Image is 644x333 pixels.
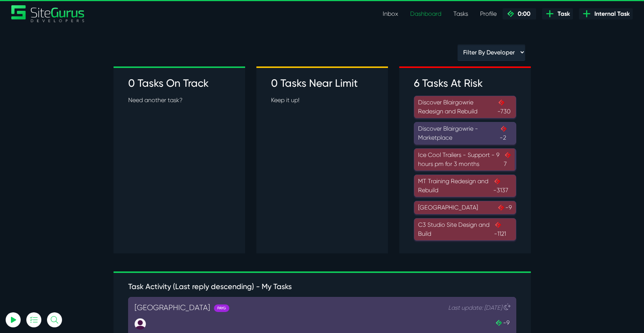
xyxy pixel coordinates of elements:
h3: 6 Tasks At Risk [414,77,516,90]
span: Task [555,9,570,18]
div: PAYG [214,304,229,312]
span: 0:00 [515,10,530,17]
div: Discover Blairgowrie Redesign and Rebuild [418,98,512,116]
div: Ice Cool Trailers - Support - 9 hours pm for 3 months [418,151,512,169]
p: Need another task? [128,96,230,105]
a: Inbox [377,6,404,21]
div: Discover Blairgowrie - Marketplace [418,124,512,142]
a: [GEOGRAPHIC_DATA]-9 [414,201,516,214]
a: Tasks [447,6,474,21]
h5: Task Activity (Last reply descending) - My Tasks [128,282,516,291]
span: -9 [495,318,509,327]
span: -9 [497,203,512,212]
a: MT Training Redesign and Rebuild-3137 [414,175,516,197]
span: -2 [500,124,512,142]
span: -1121 [494,220,512,238]
img: Sitegurus Logo [11,5,85,22]
a: Ice Cool Trailers - Support - 9 hours pm for 3 months7 [414,148,516,171]
a: Task [542,8,573,20]
a: SiteGurus [11,5,85,22]
h3: 0 Tasks Near Limit [271,77,373,90]
a: Discover Blairgowrie - Marketplace-2 [414,122,516,145]
div: [GEOGRAPHIC_DATA] [418,203,512,212]
p: Last update: [DATE] [448,303,510,312]
span: -3137 [493,177,512,195]
a: [GEOGRAPHIC_DATA] [135,303,210,312]
h3: 0 Tasks On Track [128,77,230,90]
div: MT Training Redesign and Rebuild [418,177,512,195]
a: C3 Studio Site Design and Build-1121 [414,218,516,241]
div: C3 Studio Site Design and Build [418,220,512,238]
a: Discover Blairgowrie Redesign and Rebuild-730 [414,96,516,118]
a: 0:00 [503,8,536,20]
span: 7 [504,151,512,169]
span: Internal Task [591,9,630,18]
a: Profile [474,6,503,21]
a: Dashboard [404,6,447,21]
a: Internal Task [579,8,633,20]
p: Keep it up! [271,96,373,105]
span: -730 [497,98,512,116]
